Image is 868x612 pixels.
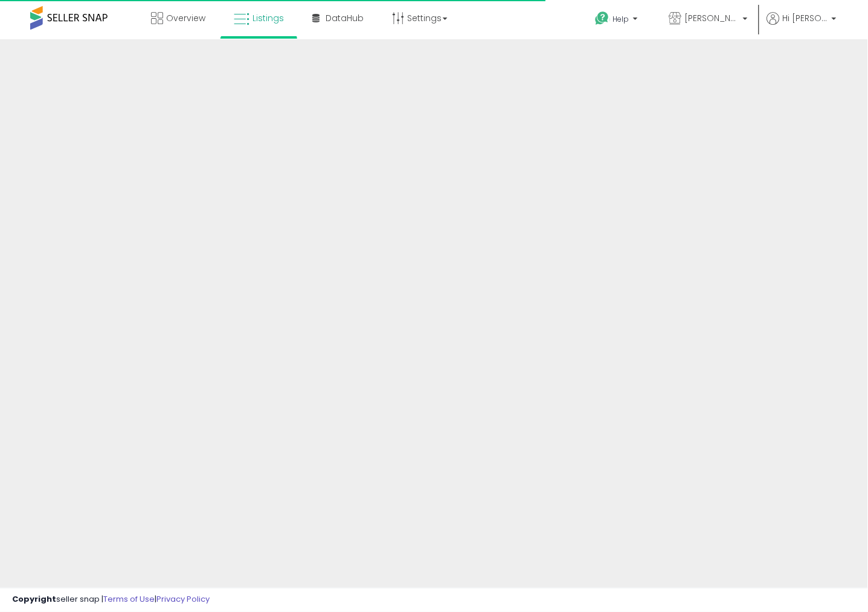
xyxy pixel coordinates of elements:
[613,14,629,24] span: Help
[783,12,828,24] span: Hi [PERSON_NAME]
[326,12,364,24] span: DataHub
[586,2,650,39] a: Help
[595,11,610,26] i: Get Help
[252,12,284,24] span: Listings
[166,12,205,24] span: Overview
[767,12,837,39] a: Hi [PERSON_NAME]
[685,12,739,24] span: [PERSON_NAME]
